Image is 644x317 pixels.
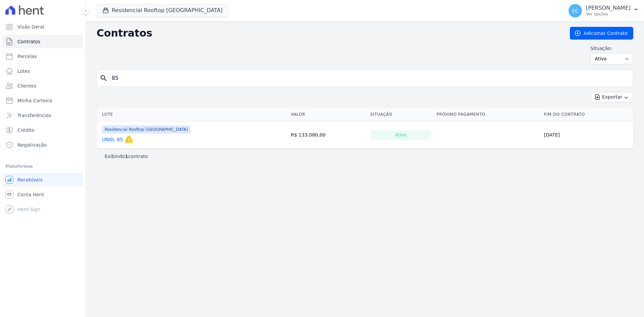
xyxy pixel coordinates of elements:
[541,108,633,121] th: Fim do Contrato
[17,53,37,60] span: Parcelas
[97,108,288,121] th: Lote
[17,142,47,148] span: Negativação
[3,35,83,48] a: Contratos
[288,108,368,121] th: Valor
[108,71,630,85] input: Buscar por nome do lote
[541,121,633,149] td: [DATE]
[3,173,83,187] a: Recebíveis
[3,109,83,122] a: Transferências
[17,23,44,30] span: Visão Geral
[570,27,633,40] a: Adicionar Contrato
[17,83,36,89] span: Clientes
[586,11,631,17] p: Ver opções
[288,121,368,149] td: R$ 133.080,00
[368,108,434,121] th: Situação
[3,123,83,137] a: Crédito
[3,20,83,34] a: Visão Geral
[105,153,148,160] p: Exibindo contrato
[100,74,108,82] i: search
[586,5,631,11] p: [PERSON_NAME]
[3,94,83,107] a: Minha Carteira
[17,68,30,74] span: Lotes
[563,1,644,20] button: EC [PERSON_NAME] Ver opções
[5,162,80,170] div: Plataformas
[591,92,633,102] button: Exportar
[370,130,431,140] div: Ativo
[17,38,40,45] span: Contratos
[3,50,83,63] a: Parcelas
[17,176,43,183] span: Recebíveis
[434,108,541,121] th: Próximo Pagamento
[572,8,579,13] span: EC
[102,136,123,143] a: UNID. 85
[97,27,559,39] h2: Contratos
[102,125,191,134] span: Residencial Rooftop [GEOGRAPHIC_DATA]
[125,154,128,159] b: 1
[17,112,51,119] span: Transferências
[17,97,52,104] span: Minha Carteira
[590,45,633,52] label: Situação:
[3,79,83,93] a: Clientes
[3,138,83,152] a: Negativação
[17,191,44,198] span: Conta Hent
[3,188,83,201] a: Conta Hent
[97,4,228,17] button: Residencial Rooftop [GEOGRAPHIC_DATA]
[3,64,83,78] a: Lotes
[17,127,35,134] span: Crédito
